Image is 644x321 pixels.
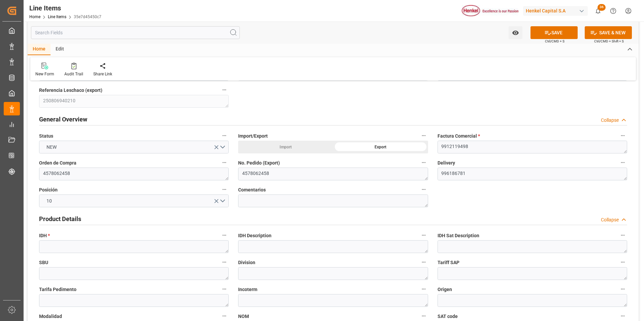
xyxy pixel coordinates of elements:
[64,71,83,77] div: Audit Trail
[238,186,266,193] span: Comentarios
[601,216,619,223] div: Collapse
[419,131,428,140] button: Import/Export
[419,158,428,167] button: No. Pedido (Export)
[438,232,479,239] span: IDH Sat Description
[590,3,606,19] button: show 36 new notifications
[43,198,55,205] span: 10
[238,133,268,140] span: Import/Export
[220,185,229,194] button: Posición
[238,232,271,239] span: IDH Description
[545,39,565,44] span: Ctrl/CMD + S
[220,85,229,94] button: Referencia Leschaco (export)
[594,39,624,44] span: Ctrl/CMD + Shift + S
[438,259,459,266] span: Tariff SAP
[523,4,590,17] button: Henkel Capital S.A
[39,259,48,266] span: SBU
[39,133,53,140] span: Status
[618,231,627,240] button: IDH Sat Description
[220,285,229,293] button: Tarifa Pedimento
[39,115,87,124] h2: General Overview
[618,258,627,266] button: Tariff SAP
[29,3,101,13] div: Line Items
[438,141,627,153] textarea: 9912119498
[438,159,455,167] span: Delivery
[93,71,112,77] div: Share Link
[438,286,452,293] span: Origen
[438,313,458,320] span: SAT code
[462,5,518,17] img: Henkel%20logo.jpg_1689854090.jpg
[39,194,229,207] button: open menu
[238,159,280,167] span: No. Pedido (Export)
[220,158,229,167] button: Orden de Compra
[438,133,480,140] span: Factura Comercial
[601,117,619,124] div: Collapse
[43,144,60,151] span: NEW
[238,259,255,266] span: Division
[39,95,229,108] textarea: 250806940210
[39,87,102,94] span: Referencia Leschaco (export)
[35,71,54,77] div: New Form
[238,168,428,180] textarea: 4578062458
[39,232,50,239] span: IDH
[606,3,621,19] button: Help Center
[28,44,51,55] div: Home
[333,141,428,153] div: Export
[598,4,606,11] span: 36
[618,285,627,293] button: Origen
[220,131,229,140] button: Status
[509,26,522,39] button: open menu
[238,313,249,320] span: NOM
[419,231,428,240] button: IDH Description
[39,168,229,180] textarea: 4578062458
[530,26,578,39] button: SAVE
[523,6,588,16] div: Henkel Capital S.A
[39,159,76,167] span: Orden de Compra
[419,285,428,293] button: Incoterm
[585,26,632,39] button: SAVE & NEW
[220,312,229,320] button: Modalidad
[419,185,428,194] button: Comentarios
[29,14,40,19] a: Home
[438,168,627,180] textarea: 996186781
[51,44,69,55] div: Edit
[39,286,76,293] span: Tarifa Pedimento
[238,286,257,293] span: Incoterm
[39,141,229,153] button: open menu
[48,14,66,19] a: Line Items
[618,131,627,140] button: Factura Comercial *
[220,231,229,240] button: IDH *
[39,313,62,320] span: Modalidad
[39,186,58,193] span: Posición
[31,26,240,39] input: Search Fields
[618,312,627,320] button: SAT code
[618,158,627,167] button: Delivery
[419,312,428,320] button: NOM
[419,258,428,266] button: Division
[220,258,229,266] button: SBU
[238,141,333,153] div: Import
[39,214,81,223] h2: Product Details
